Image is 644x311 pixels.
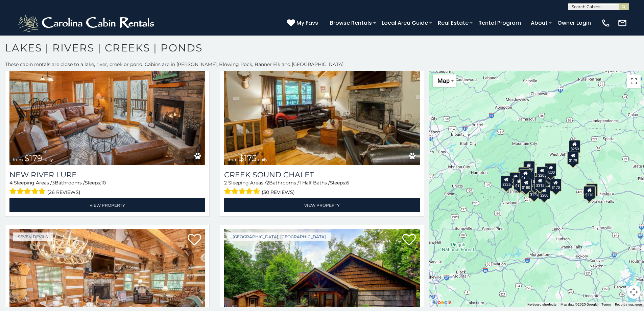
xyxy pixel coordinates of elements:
span: 10 [101,180,106,186]
span: My Favs [296,19,318,27]
button: Change map style [433,74,456,87]
span: (26 reviews) [47,188,80,197]
div: $235 [523,161,535,174]
span: 2 [224,180,227,186]
a: Rental Program [475,17,524,29]
div: $550 [587,183,598,196]
button: Map camera controls [627,285,641,299]
span: 3 [52,180,55,186]
a: View Property [9,198,205,212]
div: $235 [542,171,553,184]
a: Creek Sound Chalet from $175 daily [224,34,420,165]
div: $125 [514,177,525,190]
div: Sleeping Areas / Bathrooms / Sleeps: [224,179,420,197]
a: Real Estate [434,17,472,29]
a: Report a map error [615,303,642,306]
img: White-1-2.png [17,13,157,33]
a: Seven Devils [13,232,53,241]
span: daily [44,157,53,162]
span: (30 reviews) [262,188,295,197]
span: $175 [239,153,257,163]
span: Map [437,77,450,84]
a: My Favs [287,19,320,27]
div: $175 [528,185,540,198]
img: mail-regular-white.png [618,18,627,28]
a: [GEOGRAPHIC_DATA], [GEOGRAPHIC_DATA] [228,232,331,241]
button: Keyboard shortcuts [527,302,556,307]
span: from [228,157,238,162]
span: from [13,157,23,162]
img: Creek Sound Chalet [224,34,420,165]
img: Google [431,298,453,307]
div: $270 [584,186,595,199]
div: $205 [536,166,548,179]
div: $200 [539,186,550,199]
div: Sleeping Areas / Bathrooms / Sleeps: [9,179,205,197]
div: $275 [584,185,596,198]
div: $180 [520,179,531,192]
img: phone-regular-white.png [601,18,611,28]
div: $170 [550,178,562,191]
span: 6 [346,180,349,186]
span: 4 [9,180,13,186]
a: Terms [601,303,611,306]
span: 2 [266,180,269,186]
div: $200 [543,167,555,180]
a: New River Lure [9,170,205,179]
div: $235 [545,163,556,176]
div: $180 [521,179,532,192]
a: Open this area in Google Maps (opens a new window) [431,298,453,307]
div: $250 [569,140,580,153]
div: $179 [568,151,579,164]
div: $155 [520,169,531,182]
a: Local Area Guide [378,17,431,29]
button: Toggle fullscreen view [627,74,641,88]
div: $225 [501,176,512,188]
a: Add to favorites [402,233,416,247]
div: $305 [519,167,530,180]
a: View Property [224,198,420,212]
span: $179 [24,153,42,163]
div: $200 [545,163,557,176]
a: Add to favorites [188,233,201,247]
a: Browse Rentals [327,17,375,29]
div: $200 [510,172,522,185]
a: Owner Login [554,17,594,29]
a: About [527,17,551,29]
span: Map data ©2025 Google [560,303,597,306]
span: daily [258,157,267,162]
div: $140 [529,177,541,190]
a: Creek Sound Chalet [224,170,420,179]
a: New River Lure from $179 daily [9,34,205,165]
div: $315 [534,176,546,189]
img: New River Lure [9,34,205,165]
span: 1 Half Baths / [299,180,330,186]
